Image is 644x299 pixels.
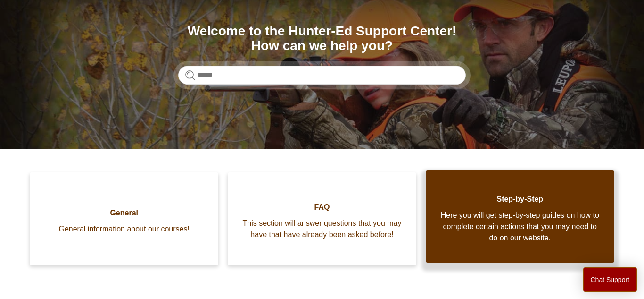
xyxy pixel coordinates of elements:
[44,223,204,235] span: General information about our courses!
[426,170,614,263] a: Step-by-Step Here you will get step-by-step guides on how to complete certain actions that you ma...
[178,66,466,85] input: Search
[178,24,466,53] h1: Welcome to the Hunter-Ed Support Center! How can we help you?
[583,267,637,292] button: Chat Support
[228,172,416,265] a: FAQ This section will answer questions that you may have that have already been asked before!
[44,207,204,219] span: General
[242,202,402,213] span: FAQ
[30,172,218,265] a: General General information about our courses!
[440,210,600,244] span: Here you will get step-by-step guides on how to complete certain actions that you may need to do ...
[440,194,600,205] span: Step-by-Step
[242,218,402,240] span: This section will answer questions that you may have that have already been asked before!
